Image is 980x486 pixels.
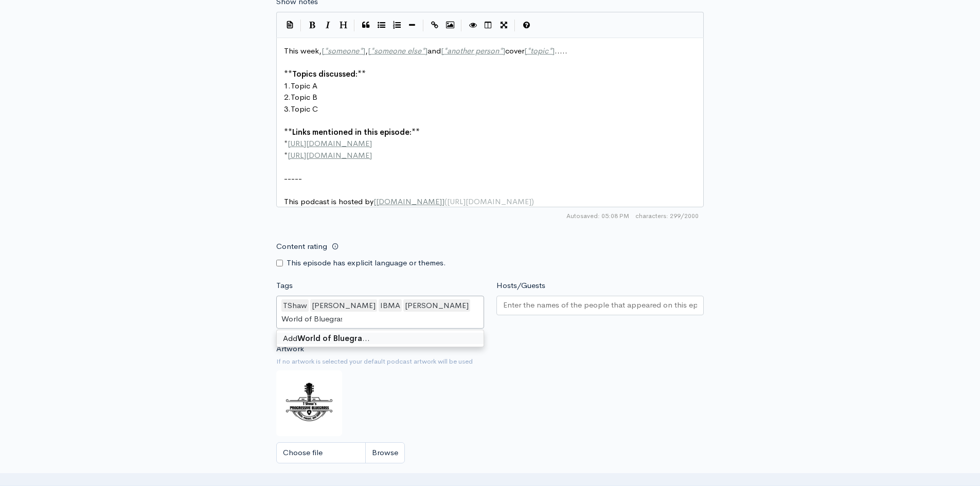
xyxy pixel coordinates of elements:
[291,104,318,114] span: Topic C
[322,46,324,56] span: [
[423,20,424,31] i: |
[524,46,527,56] span: [
[447,46,499,56] span: another person
[288,138,372,148] span: [URL][DOMAIN_NAME]
[465,17,480,33] button: Toggle Preview
[441,46,443,56] span: [
[519,17,534,33] button: Markdown Guide
[282,17,297,32] button: Insert Show Notes Template
[368,46,370,56] span: [
[335,17,351,33] button: Heading
[425,46,427,56] span: ]
[291,81,317,91] span: Topic A
[376,196,442,206] span: [DOMAIN_NAME]
[373,196,376,206] span: [
[292,69,358,79] span: Topics discussed:
[566,211,629,221] span: Autosaved: 05:08 PM
[354,20,355,31] i: |
[379,299,402,312] div: IBMA
[427,17,442,33] button: Create Link
[276,236,327,257] label: Content rating
[404,17,420,33] button: Insert Horizontal Line
[496,280,545,292] label: Hosts/Guests
[444,196,447,206] span: (
[276,343,304,355] label: Artwork
[284,46,567,56] span: This week, , and cover .....
[363,46,365,56] span: ]
[288,150,372,160] span: [URL][DOMAIN_NAME]
[358,17,373,33] button: Quote
[320,17,335,33] button: Italic
[292,127,412,137] span: Links mentioned in this episode:
[373,17,389,33] button: Generic List
[374,46,421,56] span: someone else
[277,333,484,345] div: Add …
[503,299,698,311] input: Enter the names of the people that appeared on this episode
[284,173,302,183] span: -----
[531,196,534,206] span: )
[284,92,291,102] span: 2.
[276,356,704,367] small: If no artwork is selected your default podcast artwork will be used
[514,20,515,31] i: |
[276,280,293,292] label: Tags
[403,299,470,312] div: [PERSON_NAME]
[305,17,320,33] button: Bold
[310,299,377,312] div: [PERSON_NAME]
[447,196,531,206] span: [URL][DOMAIN_NAME]
[480,17,496,33] button: Toggle Side by Side
[300,20,301,31] i: |
[389,17,404,33] button: Numbered List
[552,46,555,56] span: ]
[635,211,699,221] span: 299/2000
[461,20,462,31] i: |
[530,46,548,56] span: topic
[442,17,458,33] button: Insert Image
[284,196,534,206] span: This podcast is hosted by
[328,46,359,56] span: someone
[284,81,291,91] span: 1.
[287,257,446,269] label: This episode has explicit language or themes.
[284,104,291,114] span: 3.
[281,299,309,312] div: TShaw
[297,333,362,343] strong: World of Bluegra
[496,17,511,33] button: Toggle Fullscreen
[291,92,317,102] span: Topic B
[442,196,444,206] span: ]
[503,46,505,56] span: ]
